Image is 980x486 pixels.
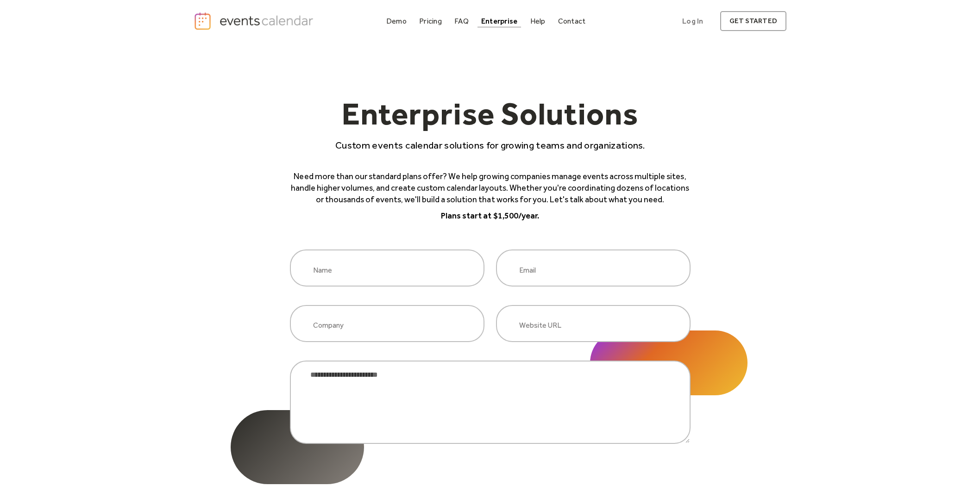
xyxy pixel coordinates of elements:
a: Help [527,15,549,27]
p: Custom events calendar solutions for growing teams and organizations. [290,138,691,152]
a: Contact [554,15,590,27]
a: Demo [383,15,410,27]
div: Contact [558,19,586,24]
div: Enterprise [481,19,517,24]
a: Enterprise [477,15,521,27]
a: FAQ [451,15,472,27]
a: home [194,12,316,31]
h1: Enterprise Solutions [290,98,691,138]
a: Pricing [415,15,446,27]
div: FAQ [454,19,469,24]
div: Demo [386,19,407,24]
div: Help [530,19,546,24]
p: Plans start at $1,500/year. [290,210,691,222]
p: Need more than our standard plans offer? We help growing companies manage events across multiple ... [290,171,691,206]
a: get started [720,11,786,31]
div: Pricing [419,19,442,24]
a: Log In [673,11,712,31]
